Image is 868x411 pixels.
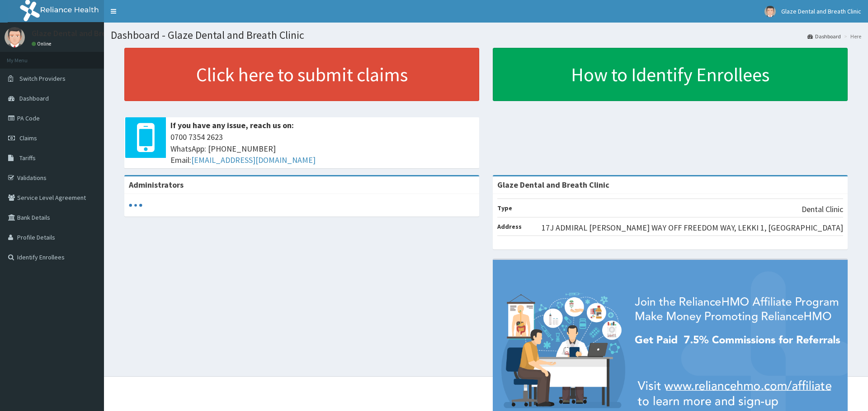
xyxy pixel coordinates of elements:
[19,154,36,162] span: Tariffs
[170,120,294,130] b: If you have any issue, reach us on:
[781,7,861,15] span: Glaze Dental and Breath Clinic
[19,94,49,102] span: Dashboard
[542,222,843,234] p: 17J ADMIRAL [PERSON_NAME] WAY OFF FREEDOM WAY, LEKKI 1, [GEOGRAPHIC_DATA]
[111,29,861,41] h1: Dashboard - Glaze Dental and Breath Clinic
[191,155,316,165] a: [EMAIL_ADDRESS][DOMAIN_NAME]
[497,180,609,190] strong: Glaze Dental and Breath Clinic
[764,6,776,17] img: User Image
[493,48,848,101] a: How to Identify Enrollees
[129,180,184,190] b: Administrators
[124,48,479,101] a: Click here to submit claims
[32,41,53,47] a: Online
[842,32,861,40] li: Here
[19,134,37,142] span: Claims
[497,222,522,231] b: Address
[497,204,512,212] b: Type
[802,203,843,215] p: Dental Clinic
[807,32,841,40] a: Dashboard
[19,74,66,83] span: Switch Providers
[32,29,139,37] p: Glaze Dental and Breath Clinic
[170,131,475,166] span: 0700 7354 2623 WhatsApp: [PHONE_NUMBER] Email:
[129,199,142,212] svg: audio-loading
[5,27,25,47] img: User Image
